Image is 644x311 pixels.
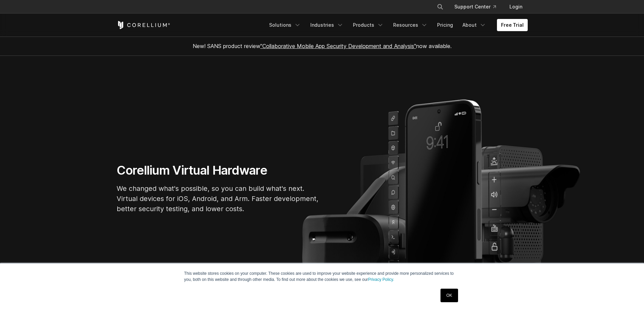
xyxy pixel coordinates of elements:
a: "Collaborative Mobile App Security Development and Analysis" [260,43,416,49]
a: About [458,19,490,31]
p: We changed what's possible, so you can build what's next. Virtual devices for iOS, Android, and A... [117,183,319,214]
a: Corellium Home [117,21,170,29]
a: Support Center [449,1,501,13]
p: This website stores cookies on your computer. These cookies are used to improve your website expe... [184,270,460,283]
a: Solutions [265,19,305,31]
a: Free Trial [497,19,528,31]
div: Navigation Menu [429,1,528,13]
a: OK [440,289,458,302]
h1: Corellium Virtual Hardware [117,163,319,178]
a: Products [349,19,388,31]
a: Resources [389,19,432,31]
div: Navigation Menu [265,19,528,31]
a: Privacy Policy. [368,277,394,282]
span: New! SANS product review now available. [193,43,452,49]
a: Login [504,1,528,13]
button: Search [434,1,446,13]
a: Pricing [433,19,457,31]
a: Industries [306,19,348,31]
